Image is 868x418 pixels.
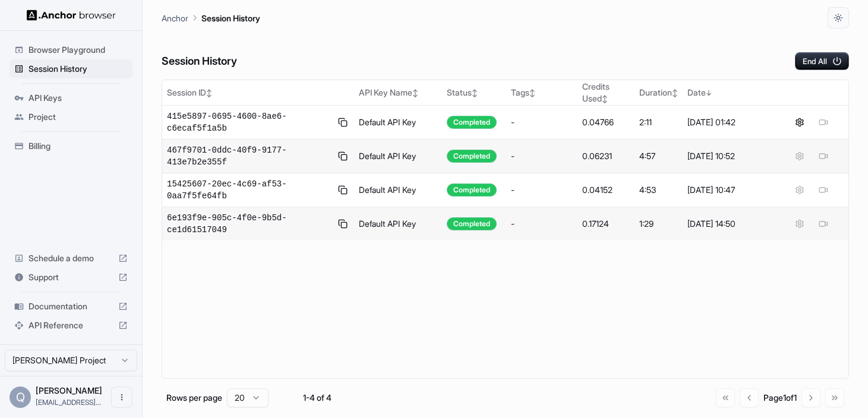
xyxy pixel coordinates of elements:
div: Completed [447,150,497,163]
div: - [511,218,573,230]
div: API Key Name [359,87,437,99]
span: mrwill84@gmail.com [36,398,101,407]
span: ↕ [602,94,608,103]
div: - [511,150,573,162]
span: Browser Playground [29,44,128,56]
span: Project [29,111,128,123]
span: Schedule a demo [29,252,113,264]
div: 0.17124 [582,218,630,230]
td: Default API Key [354,106,441,140]
nav: breadcrumb [162,11,260,24]
div: Session ID [167,87,349,99]
div: Page 1 of 1 [763,392,797,404]
p: Session History [201,12,260,24]
span: Support [29,271,113,283]
td: Default API Key [354,207,441,241]
div: 4:53 [639,184,678,196]
div: Credits Used [582,81,630,104]
div: 0.06231 [582,150,630,162]
div: Duration [639,87,678,99]
td: Default API Key [354,140,441,173]
div: [DATE] 01:42 [687,116,770,128]
div: [DATE] 10:52 [687,150,770,162]
div: API Keys [10,88,132,107]
div: 0.04152 [582,184,630,196]
div: Completed [447,217,497,230]
span: ↕ [412,88,418,97]
div: Status [447,87,502,99]
span: ↕ [529,88,535,97]
td: Default API Key [354,173,441,207]
span: 15425607-20ec-4c69-af53-0aa7f5fe64fb [167,178,332,202]
button: End All [795,52,849,70]
span: ↕ [472,88,478,97]
div: Project [10,107,132,126]
div: - [511,184,573,196]
div: Schedule a demo [10,249,132,268]
span: Documentation [29,300,113,312]
div: 1-4 of 4 [288,392,347,404]
span: 6e193f9e-905c-4f0e-9b5d-ce1d61517049 [167,212,332,236]
span: ↕ [206,88,212,97]
div: [DATE] 10:47 [687,184,770,196]
div: - [511,116,573,128]
span: Qing Zhao [36,385,102,395]
div: Session History [10,59,132,78]
div: API Reference [10,316,132,335]
p: Rows per page [166,392,222,404]
div: 1:29 [639,218,678,230]
div: Date [687,87,770,99]
div: Tags [511,87,573,99]
img: Anchor Logo [27,9,116,21]
span: Billing [29,140,128,152]
span: 467f9701-0ddc-40f9-9177-413e7b2e355f [167,144,332,168]
div: Billing [10,137,132,156]
div: Support [10,268,132,287]
div: 4:57 [639,150,678,162]
span: 415e5897-0695-4600-8ae6-c6ecaf5f1a5b [167,110,332,134]
button: Open menu [111,387,132,408]
span: Session History [29,63,128,75]
div: 0.04766 [582,116,630,128]
div: 2:11 [639,116,678,128]
span: ↕ [672,88,678,97]
div: Browser Playground [10,40,132,59]
div: Completed [447,183,497,197]
h6: Session History [162,53,237,70]
p: Anchor [162,12,188,24]
div: Q [10,387,31,408]
span: ↓ [706,88,712,97]
span: API Reference [29,319,113,331]
div: [DATE] 14:50 [687,218,770,230]
div: Completed [447,116,497,129]
div: Documentation [10,297,132,316]
span: API Keys [29,92,128,104]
